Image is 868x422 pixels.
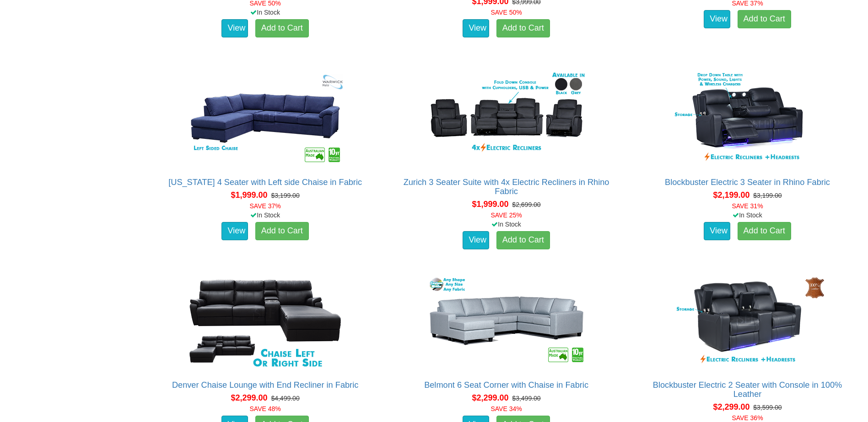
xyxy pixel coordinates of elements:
[496,19,550,37] a: Add to Cart
[472,393,508,402] span: $2,299.00
[665,271,830,371] img: Blockbuster Electric 2 Seater with Console in 100% Leather
[391,220,622,229] div: In Stock
[713,190,749,200] span: $2,199.00
[632,211,863,220] div: In Stock
[753,404,782,411] del: $3,599.00
[713,402,749,411] span: $2,299.00
[738,10,791,28] a: Add to Cart
[183,271,348,371] img: Denver Chaise Lounge with End Recliner in Fabric
[271,192,299,199] del: $3,199.00
[512,201,540,208] del: $2,699.00
[255,19,309,37] a: Add to Cart
[753,192,782,199] del: $3,199.00
[665,68,830,169] img: Blockbuster Electric 3 Seater in Rhino Fabric
[653,380,842,399] a: Blockbuster Electric 2 Seater with Console in 100% Leather
[231,393,268,402] span: $2,299.00
[704,222,730,240] a: View
[732,414,763,422] font: SAVE 36%
[704,10,730,28] a: View
[255,222,309,240] a: Add to Cart
[168,178,362,187] a: [US_STATE] 4 Seater with Left side Chaise in Fabric
[404,178,609,196] a: Zurich 3 Seater Suite with 4x Electric Recliners in Rhino Fabric
[738,222,791,240] a: Add to Cart
[250,405,281,412] font: SAVE 48%
[172,380,358,390] a: Denver Chaise Lounge with End Recliner in Fabric
[271,395,299,402] del: $4,499.00
[231,190,268,200] span: $1,999.00
[472,200,508,209] span: $1,999.00
[183,68,348,169] img: Arizona 4 Seater with Left side Chaise in Fabric
[491,405,522,412] font: SAVE 34%
[221,19,248,37] a: View
[424,380,588,390] a: Belmont 6 Seat Corner with Chaise in Fabric
[221,222,248,240] a: View
[150,211,381,220] div: In Stock
[665,178,830,187] a: Blockbuster Electric 3 Seater in Rhino Fabric
[732,202,763,210] font: SAVE 31%
[150,8,381,17] div: In Stock
[512,395,540,402] del: $3,499.00
[463,231,489,249] a: View
[491,9,522,16] font: SAVE 50%
[491,211,522,219] font: SAVE 25%
[424,68,589,169] img: Zurich 3 Seater Suite with 4x Electric Recliners in Rhino Fabric
[424,271,589,371] img: Belmont 6 Seat Corner with Chaise in Fabric
[250,202,281,210] font: SAVE 37%
[496,231,550,249] a: Add to Cart
[463,19,489,37] a: View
